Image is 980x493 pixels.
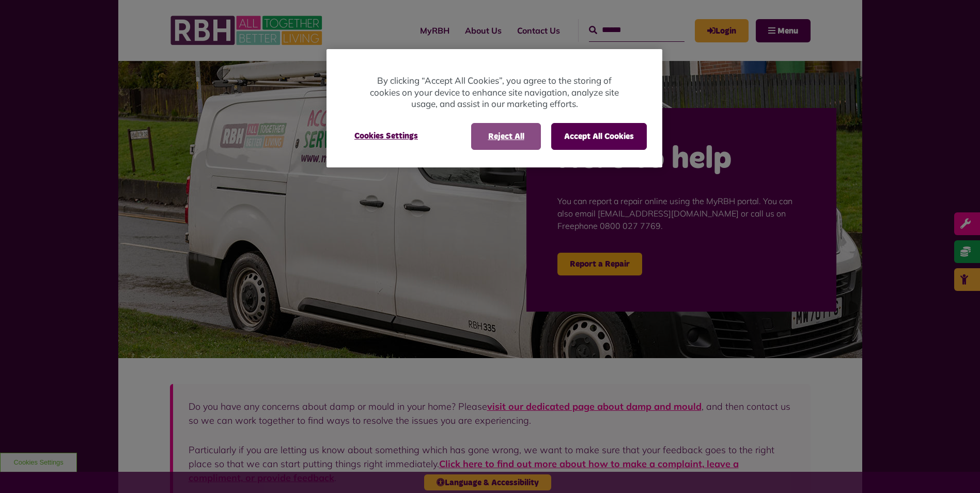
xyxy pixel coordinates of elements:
div: Cookie banner [326,49,662,167]
div: Privacy [326,49,662,167]
button: Reject All [471,123,541,150]
button: Cookies Settings [342,123,430,149]
button: Accept All Cookies [551,123,647,150]
p: By clicking “Accept All Cookies”, you agree to the storing of cookies on your device to enhance s... [368,75,621,110]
